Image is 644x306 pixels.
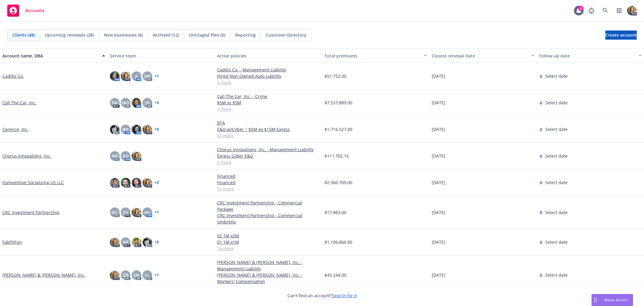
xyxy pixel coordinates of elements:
[111,209,118,216] span: MC
[217,132,320,139] a: 47 more
[325,179,352,186] span: $2,360,709.00
[2,99,37,106] a: Call The Car, Inc.
[133,272,139,278] span: SN
[5,2,47,19] a: Accounts
[45,32,94,38] span: Upcoming renewals (28)
[627,6,637,15] img: photo
[585,5,598,17] a: Report a Bug
[123,272,128,278] span: GB
[155,128,159,131] a: + 5
[123,126,129,132] span: BH
[217,73,320,79] a: Hired Non-Owned Auto Liability
[545,153,568,159] span: Select date
[217,159,320,165] a: 5 more
[325,153,349,159] span: $111,702.16
[143,237,152,247] img: photo
[432,99,445,106] span: [DATE]
[132,98,141,108] img: photo
[143,125,152,134] img: photo
[432,126,445,132] span: [DATE]
[135,73,138,79] span: JJ
[123,209,128,216] span: DS
[325,209,346,216] span: $17,983.00
[144,73,150,79] span: NR
[25,8,44,13] span: Accounts
[432,239,445,245] span: [DATE]
[215,48,322,63] button: Active policies
[217,200,320,212] a: CRC Investment Partnership - Commercial Package
[111,99,118,106] span: TM
[2,73,24,79] a: Caddis Co.
[2,179,64,186] a: Competitive Socializing US LLC
[217,233,320,239] a: 02 1M x2M
[122,99,129,106] span: MQ
[110,237,120,247] img: photo
[2,53,98,59] div: Account name, DBA
[110,53,213,59] div: Service team
[266,32,306,38] span: Customer Directory
[432,209,445,216] span: [DATE]
[545,272,568,278] span: Select date
[545,209,568,216] span: Select date
[132,151,141,161] img: photo
[2,272,85,278] a: [PERSON_NAME] & [PERSON_NAME], Inc.
[112,153,118,159] span: NR
[545,99,568,106] span: Select date
[217,239,320,245] a: 01 1M x1M
[217,146,320,153] a: Chorus Innovations, Inc. - Management Liability
[605,31,637,40] a: Create account
[155,210,159,214] a: + 1
[432,272,445,278] span: [DATE]
[107,48,215,63] button: Service team
[432,53,528,59] div: Closest renewal date
[189,32,225,38] span: Untriaged files (0)
[325,126,352,132] span: $1,716,527.00
[591,294,633,306] button: Nova Assist
[155,273,159,277] a: + 1
[104,32,143,38] span: New businesses (8)
[132,178,141,187] img: photo
[155,181,159,184] a: + 2
[432,179,445,186] span: [DATE]
[145,272,150,278] span: LL
[432,153,445,159] span: [DATE]
[217,99,320,106] a: $5M xs $5M
[322,48,430,63] button: Total premiums
[121,71,130,81] img: photo
[217,67,320,73] a: Caddis Co. - Management Liability
[110,71,120,81] img: photo
[155,240,159,244] a: + 5
[432,73,445,79] span: [DATE]
[613,5,625,17] a: Switch app
[217,212,320,225] a: CRC Investment Partnership - Commercial Umbrella
[604,297,628,302] span: Nova Assist
[325,53,421,59] div: Total premiums
[325,272,346,278] span: $43,244.00
[2,239,22,245] a: FabFitFun
[578,6,584,11] div: 5
[235,32,256,38] span: Reporting
[545,239,568,245] span: Select date
[545,73,568,79] span: Select date
[123,153,129,159] span: AO
[217,179,320,186] a: Financed
[110,178,120,187] img: photo
[217,53,320,59] div: Active policies
[110,125,120,134] img: photo
[545,179,568,186] span: Select date
[599,5,611,17] a: Search
[217,259,320,272] a: [PERSON_NAME] & [PERSON_NAME], Inc. - Management Liability
[2,126,29,132] a: Cerence, Inc.
[110,270,120,280] img: photo
[217,186,320,192] a: 11 more
[325,99,352,106] span: $7,537,889.00
[12,32,35,38] span: Clients (48)
[155,101,159,105] a: + 3
[539,53,635,59] div: Follow up date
